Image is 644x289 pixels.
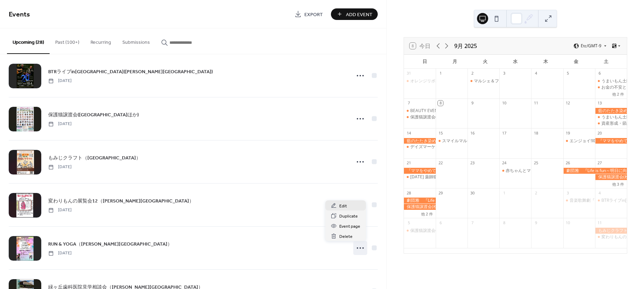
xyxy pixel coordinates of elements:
[7,28,50,54] button: Upcoming (28)
[597,220,602,225] div: 11
[404,78,436,84] div: オレンジリボンフェス（飯田市）
[597,160,602,166] div: 27
[570,138,619,144] div: エンジョイ!IIDA9月号発行
[48,111,139,119] a: 保護猫譲渡会([GEOGRAPHIC_DATA]ほか)
[48,164,72,170] span: [DATE]
[331,8,378,20] button: Add Event
[418,210,436,217] button: 他 2 件
[533,190,538,195] div: 2
[438,190,443,195] div: 29
[9,8,30,21] span: Events
[500,55,531,69] div: 水
[468,78,499,84] div: マルシェ＆フリマ（飯田市）
[581,44,601,48] span: Etc/GMT-9
[436,138,468,144] div: スマイルマルシェ(飯田市)
[48,78,72,84] span: [DATE]
[339,223,360,230] span: Event page
[595,198,627,204] div: BTRライブinSpaceTama(飯田市)
[565,130,571,136] div: 19
[404,108,436,114] div: BEAUTY EVENT(飯田市)
[565,220,571,225] div: 10
[48,197,194,205] a: 変わりもんの展覧会12（[PERSON_NAME][GEOGRAPHIC_DATA]）
[48,250,72,256] span: [DATE]
[406,160,411,166] div: 21
[404,168,436,174] div: 『ママをやめてもいいですか！？』映画上映会(高森町・中川村)
[438,130,443,136] div: 15
[346,11,372,18] span: Add Event
[48,68,213,76] a: BTRライブin[GEOGRAPHIC_DATA]([PERSON_NAME][GEOGRAPHIC_DATA])
[470,160,475,166] div: 23
[595,228,627,234] div: もみじクラフト（駒ヶ根市）
[404,174,436,180] div: 猫の日 薬師猫神様縁日(高森町)
[533,220,538,225] div: 9
[597,130,602,136] div: 20
[563,138,595,144] div: エンジョイ!IIDA9月号発行
[565,71,571,76] div: 5
[406,190,411,195] div: 28
[501,130,507,136] div: 17
[565,190,571,195] div: 3
[597,71,602,76] div: 6
[339,213,358,220] span: Duplicate
[410,78,536,84] div: オレンジリボンフェス（[PERSON_NAME][GEOGRAPHIC_DATA]）
[406,71,411,76] div: 31
[339,233,353,240] span: Delete
[595,114,627,120] div: うまいもん土曜夜市（喬木村）
[85,28,117,53] button: Recurring
[410,108,518,114] div: BEAUTY EVENT([PERSON_NAME][GEOGRAPHIC_DATA])
[438,101,443,106] div: 8
[404,144,436,150] div: デイズマーケット(中川村)
[442,138,553,144] div: スマイルマルシェ([PERSON_NAME][GEOGRAPHIC_DATA])
[506,168,637,174] div: 赤ちゃんとマタニティさん([PERSON_NAME][GEOGRAPHIC_DATA]）
[595,78,627,84] div: うまいもん土曜夜市（喬木村）
[48,154,141,162] a: もみじクラフト（[GEOGRAPHIC_DATA]）
[595,121,627,126] div: 資産形成・節約術マネーセミナー（飯田市）
[406,130,411,136] div: 14
[454,42,477,50] div: 9月 2025
[410,55,440,69] div: 日
[404,138,436,144] div: 藍のたたき染め体験（阿智村）
[438,220,443,225] div: 6
[595,138,627,144] div: 『ママをやめてもいいですか！？』映画上映会(高森町・中川村)
[499,168,531,174] div: 赤ちゃんとマタニティさん(飯田市）
[339,202,347,210] span: Edit
[501,160,507,166] div: 24
[470,101,475,106] div: 9
[501,101,507,106] div: 10
[565,101,571,106] div: 12
[561,55,591,69] div: 金
[563,168,627,174] div: 劇団雅 『Life is fun～明日に向かって～』（飯田市）
[404,198,436,204] div: 劇団雅 『Life is fun～明日に向かって～』（飯田市）
[470,71,475,76] div: 2
[595,108,627,114] div: 藍のたたき染め体験（阿智村）
[533,160,538,166] div: 25
[48,207,72,213] span: [DATE]
[597,190,602,195] div: 4
[410,114,489,120] div: 保護猫譲渡会([GEOGRAPHIC_DATA]ほか)
[48,111,139,119] span: 保護猫譲渡会([GEOGRAPHIC_DATA]ほか)
[565,160,571,166] div: 26
[533,71,538,76] div: 4
[410,174,499,180] div: [DATE] 薬師猫神様縁日([GEOGRAPHIC_DATA])
[289,8,328,20] a: Export
[50,28,85,53] button: Past (100+)
[474,78,591,84] div: マルシェ＆フリマ（[PERSON_NAME][GEOGRAPHIC_DATA]）
[404,204,436,210] div: 保護猫譲渡会(松川町ほか)
[501,220,507,225] div: 8
[404,228,436,234] div: 保護猫譲渡会(高森町ほか)
[48,121,72,127] span: [DATE]
[595,234,627,240] div: 変わりもんの展覧会12（松川町）
[406,101,411,106] div: 7
[501,71,507,76] div: 3
[533,130,538,136] div: 18
[563,198,595,204] div: 音楽歌舞劇『つるの恩がえし』（飯田市）
[597,101,602,106] div: 13
[533,101,538,106] div: 11
[470,130,475,136] div: 16
[48,154,141,162] span: もみじクラフト（[GEOGRAPHIC_DATA]）
[609,180,627,187] button: 他 3 件
[410,228,489,234] div: 保護猫譲渡会([GEOGRAPHIC_DATA]ほか)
